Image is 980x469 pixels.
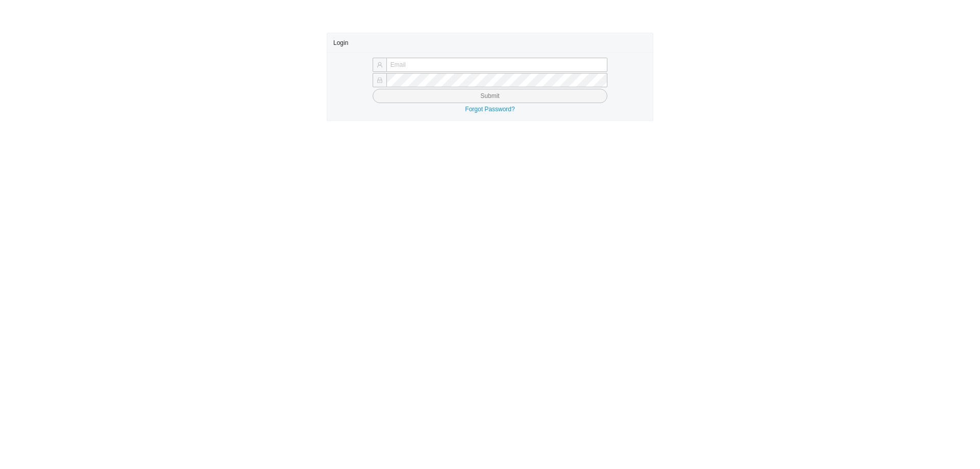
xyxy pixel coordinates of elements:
div: Login [333,33,647,52]
input: Email [386,58,607,72]
span: lock [377,77,383,83]
span: user [377,62,383,68]
a: Forgot Password? [465,106,514,113]
button: Submit [373,89,607,103]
